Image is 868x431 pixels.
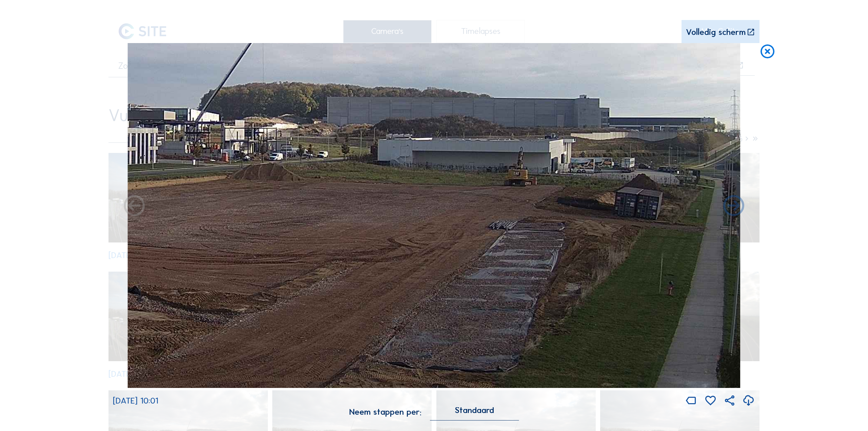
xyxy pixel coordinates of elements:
img: Image [127,43,741,388]
div: Standaard [455,407,494,413]
div: Standaard [430,407,519,420]
div: Neem stappen per: [349,408,421,416]
i: Forward [122,194,147,219]
div: Volledig scherm [686,28,746,37]
i: Back [721,194,746,219]
span: [DATE] 10:01 [113,395,158,406]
